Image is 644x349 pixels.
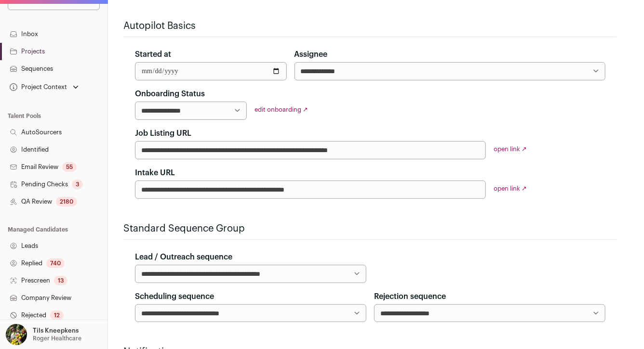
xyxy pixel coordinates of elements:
div: Project Context [8,83,67,91]
label: Lead / Outreach sequence [135,251,232,263]
label: Scheduling sequence [135,291,214,302]
p: Roger Healthcare [33,335,81,342]
p: Tils Kneepkens [33,327,79,335]
div: 3 [72,180,83,189]
div: 2180 [56,197,77,207]
label: Job Listing URL [135,128,191,139]
label: Intake URL [135,167,175,179]
a: edit onboarding ↗ [255,106,308,113]
a: open link ↗ [494,185,527,192]
div: 55 [62,162,77,172]
div: 740 [46,259,65,268]
label: Started at [135,49,171,60]
label: Assignee [295,49,328,60]
h2: Autopilot Basics [123,19,617,33]
label: Onboarding Status [135,88,205,100]
h2: Standard Sequence Group [123,222,617,235]
img: 6689865-medium_jpg [6,324,27,345]
button: Open dropdown [8,80,80,94]
a: open link ↗ [494,146,527,152]
button: Open dropdown [4,324,83,345]
label: Rejection sequence [374,291,446,302]
div: 12 [50,310,64,320]
div: 13 [54,276,67,285]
